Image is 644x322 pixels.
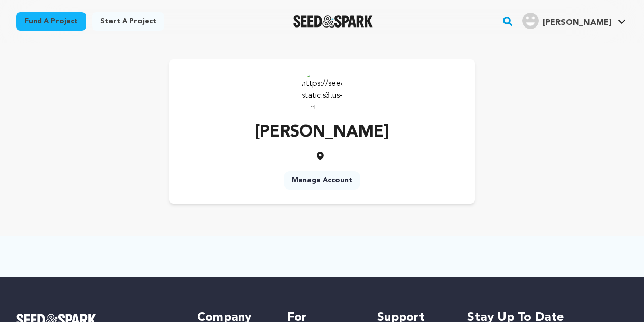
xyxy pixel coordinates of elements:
a: Manage Account [284,171,360,190]
img: https://seedandspark-static.s3.us-east-2.amazonaws.com/images/User/002/304/555/medium/ACg8ocJCDqU... [302,69,343,110]
span: [PERSON_NAME] [543,19,611,27]
img: Seed&Spark Logo Dark Mode [293,15,373,28]
span: Geller P.'s Profile [520,11,628,32]
a: Geller P.'s Profile [520,11,628,29]
a: Start a project [92,12,164,31]
a: Seed&Spark Homepage [293,15,373,28]
a: Fund a project [16,12,86,31]
img: user.png [522,13,539,29]
p: [PERSON_NAME] [255,120,389,145]
div: Geller P.'s Profile [522,13,611,29]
